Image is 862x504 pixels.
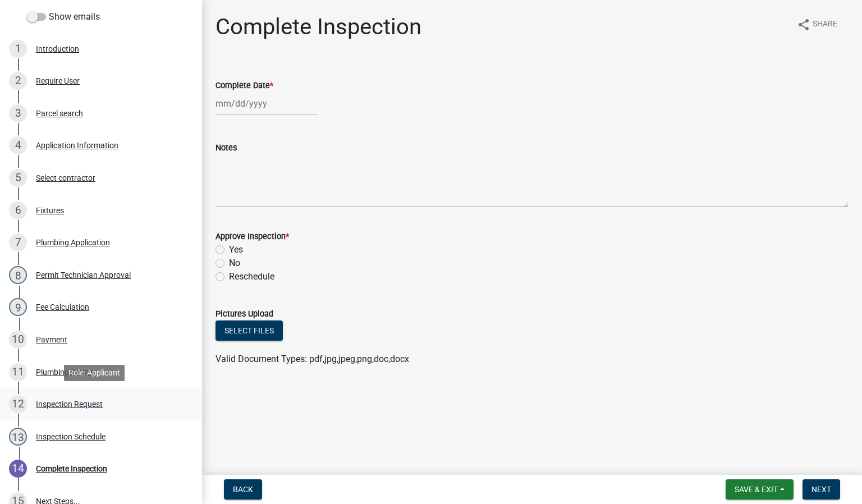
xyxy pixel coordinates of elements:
[9,72,27,90] div: 2
[813,18,837,31] span: Share
[36,207,64,214] div: Fixtures
[36,303,89,311] div: Fee Calculation
[36,465,107,473] div: Complete Inspection
[797,18,810,31] i: share
[233,485,253,494] span: Back
[9,201,27,219] div: 6
[36,77,80,85] div: Require User
[215,310,273,318] label: Pictures Upload
[788,13,846,35] button: shareShare
[36,109,83,117] div: Parcel search
[9,460,27,478] div: 14
[224,479,262,500] button: Back
[215,354,409,364] span: Valid Document Types: pdf,jpg,jpeg,png,doc,docx
[36,45,79,53] div: Introduction
[36,141,118,149] div: Application Information
[735,485,778,494] span: Save & Exit
[215,82,273,90] label: Complete Date
[9,395,27,413] div: 12
[64,365,125,381] div: Role: Applicant
[36,174,95,182] div: Select contractor
[9,331,27,349] div: 10
[803,479,840,500] button: Next
[215,13,421,40] h1: Complete Inspection
[36,239,110,246] div: Plumbing Application
[229,256,240,270] label: No
[9,363,27,381] div: 11
[27,10,100,24] label: Show emails
[36,271,131,279] div: Permit Technician Approval
[9,40,27,58] div: 1
[9,266,27,284] div: 8
[215,144,237,152] label: Notes
[36,336,67,343] div: Payment
[229,270,274,283] label: Reschedule
[215,92,318,115] input: mm/dd/yyyy
[9,104,27,122] div: 3
[36,400,103,408] div: Inspection Request
[811,485,831,494] span: Next
[9,428,27,446] div: 13
[215,233,289,241] label: Approve Inspection
[9,169,27,187] div: 5
[9,298,27,316] div: 9
[36,368,94,376] div: Plumbing Permit
[215,320,283,341] button: Select files
[36,433,106,441] div: Inspection Schedule
[9,136,27,154] div: 4
[726,479,794,500] button: Save & Exit
[9,233,27,251] div: 7
[229,243,243,256] label: Yes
